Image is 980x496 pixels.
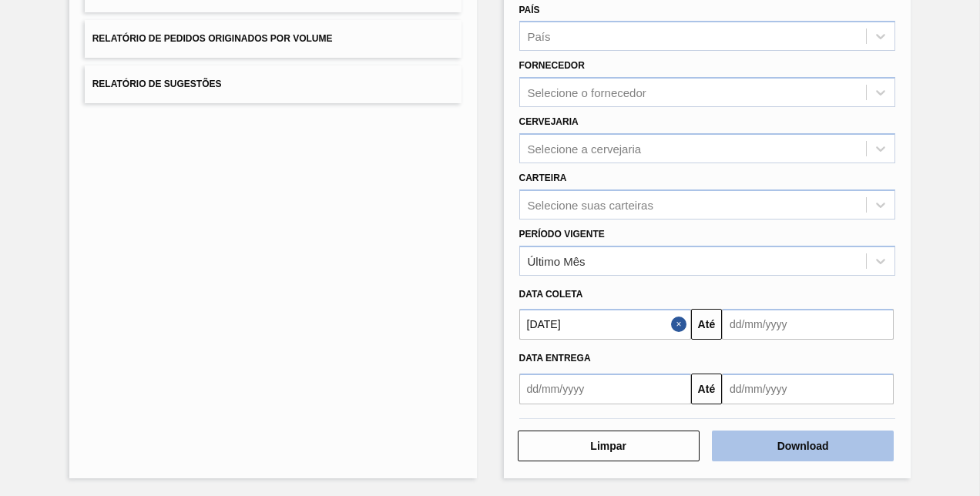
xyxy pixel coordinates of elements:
span: Data coleta [519,289,583,300]
label: Cervejaria [519,116,579,127]
button: Relatório de Sugestões [85,65,461,103]
button: Até [691,374,722,404]
div: País [528,30,551,43]
div: Último Mês [528,254,586,267]
span: Data entrega [519,353,591,364]
input: dd/mm/yyyy [519,374,691,404]
button: Até [691,309,722,340]
input: dd/mm/yyyy [722,309,894,340]
button: Relatório de Pedidos Originados por Volume [85,20,461,58]
label: Fornecedor [519,60,585,71]
label: Período Vigente [519,229,605,240]
input: dd/mm/yyyy [519,309,691,340]
button: Download [712,431,894,461]
button: Close [671,309,691,340]
div: Selecione o fornecedor [528,86,646,99]
button: Limpar [518,431,700,461]
span: Relatório de Sugestões [92,79,222,89]
div: Selecione suas carteiras [528,198,653,211]
input: dd/mm/yyyy [722,374,894,404]
div: Selecione a cervejaria [528,142,642,155]
span: Relatório de Pedidos Originados por Volume [92,33,333,44]
label: País [519,5,540,15]
label: Carteira [519,173,567,183]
